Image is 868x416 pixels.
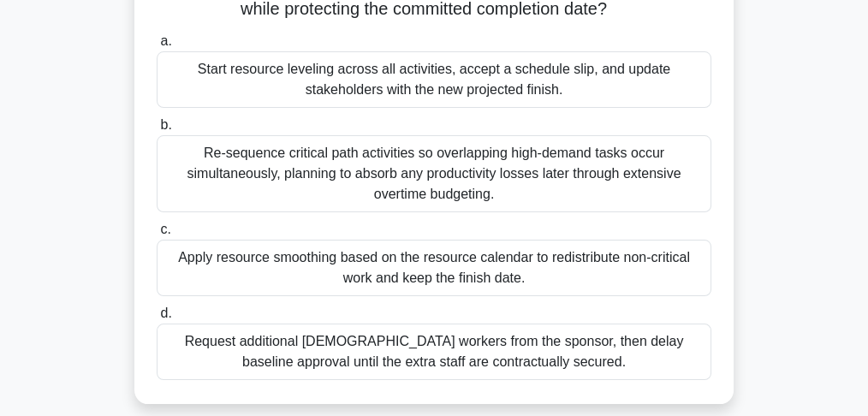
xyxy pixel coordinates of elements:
[160,222,170,236] span: c.
[157,135,711,212] div: Re-sequence critical path activities so overlapping high-demand tasks occur simultaneously, plann...
[160,33,171,48] span: a.
[157,240,711,296] div: Apply resource smoothing based on the resource calendar to redistribute non-critical work and kee...
[160,117,171,132] span: b.
[157,324,711,380] div: Request additional [DEMOGRAPHIC_DATA] workers from the sponsor, then delay baseline approval unti...
[157,51,711,108] div: Start resource leveling across all activities, accept a schedule slip, and update stakeholders wi...
[160,306,171,320] span: d.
